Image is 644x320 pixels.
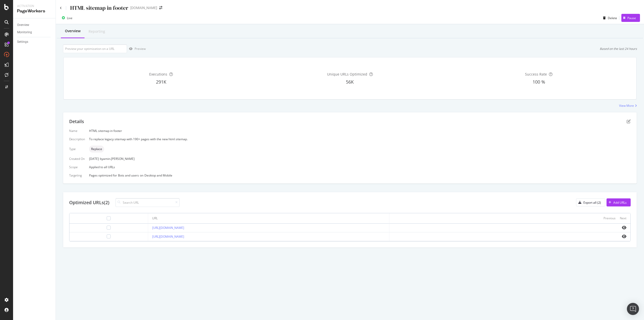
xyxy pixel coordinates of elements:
button: Export all (2) [576,198,605,206]
span: Executions [149,72,167,77]
button: Delete [601,14,617,22]
div: Created On [69,157,85,161]
span: Success Rate [525,72,547,77]
div: Desktop and Mobile [144,173,172,177]
div: Previous [603,216,616,220]
a: Monitoring [17,30,52,35]
span: 100 % [533,79,545,85]
div: arrow-right-arrow-left [159,6,162,10]
div: Details [69,118,84,125]
button: Add URLs [607,198,631,206]
div: Settings [17,39,28,45]
a: [URL][DOMAIN_NAME] [152,226,184,230]
div: Scope [69,165,85,169]
span: 56K [346,79,354,85]
div: To replace legacy sitemap with 190+ pages with the new html sitemap. [89,137,631,141]
a: [URL][DOMAIN_NAME] [152,234,184,239]
div: Overview [65,28,80,33]
div: Reporting [89,29,105,34]
span: Unique URLs Optimized [327,72,367,77]
div: Based on the last 24 hours [600,47,637,51]
div: View More [619,103,634,108]
span: 291K [156,79,166,85]
button: Previous [603,215,616,221]
div: Live [67,16,72,20]
div: Activation [17,4,52,8]
div: Targeting [69,173,85,177]
a: View More [619,103,637,108]
div: Pause [627,16,636,20]
div: Pages optimized for on [89,173,631,177]
div: Applied to all URLs [69,129,631,177]
div: HTML sitemap in footer [89,129,631,133]
div: URL [152,216,158,221]
div: Type [69,147,85,151]
div: Next [620,216,626,220]
div: [DOMAIN_NAME] [130,5,157,10]
input: Search URL [115,198,180,207]
i: eye [622,226,626,230]
a: Overview [17,22,52,28]
div: HTML sitemap in footer [70,4,128,12]
button: Pause [621,14,640,22]
div: Add URLs [613,200,627,205]
button: Preview [127,45,146,53]
div: neutral label [89,146,104,153]
div: by amin.[PERSON_NAME] [100,157,135,161]
div: Export all (2) [583,200,601,205]
div: Name [69,129,85,133]
div: Description [69,137,85,141]
div: Delete [608,16,617,20]
input: Preview your optimization on a URL [63,44,127,53]
button: Next [620,215,626,221]
div: [DATE] [89,157,631,161]
span: Replace [91,148,102,151]
div: Optimized URLs (2) [69,199,109,206]
div: Monitoring [17,30,32,35]
div: Preview [135,47,146,51]
div: Bots and users [118,173,139,177]
div: Overview [17,22,29,28]
div: Open Intercom Messenger [627,303,639,315]
i: eye [622,234,626,238]
div: PageWorkers [17,8,52,14]
a: Settings [17,39,52,45]
a: Click to go back [60,7,62,10]
div: pen-to-square [627,119,631,123]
